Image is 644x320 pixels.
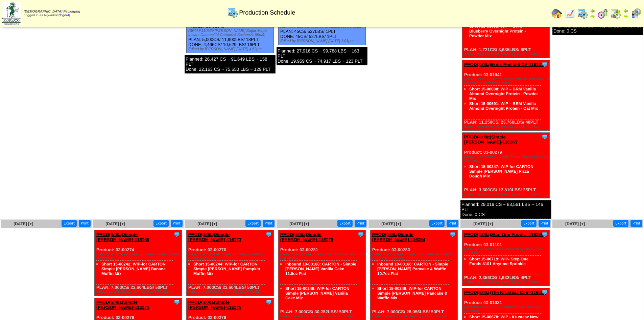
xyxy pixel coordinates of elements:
[372,314,457,318] div: Edited by [PERSON_NAME] [DATE] 6:51pm
[429,220,445,227] button: Export
[460,200,551,219] div: Planned: 29,019 CS ~ 83,561 LBS ~ 146 PLT Done: 0 CS
[377,286,447,300] a: Short 15-00248: WIP-for CARTON Simple [PERSON_NAME] Pancake & Waffle Mix
[623,8,628,14] img: arrowleft.gif
[597,8,608,19] img: calendarblend.gif
[372,232,425,242] a: PROD(4:00a)Simple [PERSON_NAME]-116364
[613,220,628,227] button: Export
[355,220,366,227] button: Print
[464,280,549,284] div: Edited by [PERSON_NAME] [DATE] 6:54pm
[623,14,628,19] img: arrowright.gif
[462,60,550,131] div: Product: 03-01041 PLAN: 11,250CS / 23,760LBS / 40PLT
[464,232,543,237] a: PROD(4:00a)Step One Foods, -116395
[188,47,273,51] div: Edited by [PERSON_NAME] [DATE] 4:52pm
[96,300,149,310] a: PROD(5:00a)Simple [PERSON_NAME]-116171
[95,230,182,296] div: Product: 03-00274 PLAN: 7,000CS / 23,604LBS / 50PLT
[14,221,33,226] a: [DATE] [+]
[280,39,365,43] div: Edited by [PERSON_NAME] [DATE] 1:01pm
[285,286,350,300] a: Short 15-00249: WIP-for CARTON Simple [PERSON_NAME] Vanilla Cake Mix
[188,252,273,260] div: (Simple [PERSON_NAME] Pumpkin Muffin (6/9oz Cartons))
[551,8,562,19] img: home.gif
[469,87,538,101] a: Short 15-00698: WIP – BRM Vanilla Almond Overnight Protein - Powder Mix
[101,262,166,276] a: Short 15-00242: WIP-for CARTON Simple [PERSON_NAME] Banana Muffin Mix
[173,299,180,305] img: Tooltip
[462,133,550,198] div: Product: 03-00279 PLAN: 3,500CS / 12,810LBS / 25PLT
[565,221,585,226] a: [DATE] [+]
[464,192,549,196] div: Edited by [PERSON_NAME] [DATE] 6:57pm
[464,155,549,163] div: (Simple [PERSON_NAME] Pizza Dough (6/9.8oz Cartons))
[447,220,458,227] button: Print
[285,262,356,276] a: Inbound 10-00168: CARTON - Simple [PERSON_NAME] Vanilla Cake 11.5oz Flat
[464,62,544,67] a: PROD(8:00a)Bobs Red Mill GF-116131
[630,8,641,19] img: calendarcustomer.gif
[473,221,493,226] a: [DATE] [+]
[449,231,456,238] img: Tooltip
[105,221,125,226] a: [DATE] [+]
[539,220,550,227] button: Print
[289,221,309,226] a: [DATE] [+]
[590,8,595,14] img: arrowleft.gif
[265,299,272,305] img: Tooltip
[173,231,180,238] img: Tooltip
[188,29,273,37] div: (BRM P110939 [PERSON_NAME] Sugar Maple Instant Oatmeal (4 Cartons-6 Sachets/1.59oz))
[337,220,353,227] button: Export
[187,230,274,296] div: Product: 03-00276 PLAN: 7,000CS / 23,604LBS / 50PLT
[381,221,401,226] a: [DATE] [+]
[280,232,333,242] a: PROD(4:00a)Simple [PERSON_NAME]-116179
[541,289,548,296] img: Tooltip
[2,2,21,25] img: zoroco-logo-small.webp
[197,221,217,226] a: [DATE] [+]
[265,231,272,238] img: Tooltip
[469,164,533,178] a: Short 15-00247: WIP-for CARTON Simple [PERSON_NAME] Pizza Dough Mix
[610,8,621,19] img: calendarinout.gif
[541,133,548,140] img: Tooltip
[79,220,91,227] button: Print
[24,10,80,14] span: [DEMOGRAPHIC_DATA] Packaging
[564,8,575,19] img: line_graph.gif
[469,101,538,111] a: Short 15-00691: WIP – BRM Vanilla Almond Overnight Protein - Oat Mix
[280,314,365,318] div: Edited by [PERSON_NAME] [DATE] 6:38pm
[62,220,77,227] button: Export
[462,230,550,286] div: Product: 03-01101 PLAN: 2,356CS / 1,932LBS / 4PLT
[464,134,517,145] a: PROD(4:00p)Simple [PERSON_NAME]-116165
[263,220,275,227] button: Print
[357,231,364,238] img: Tooltip
[521,220,536,227] button: Export
[464,77,549,85] div: (BRM P111033 Vanilla Overnight Protein Oats (4 Cartons-4 Sachets/2.12oz))
[541,61,548,68] img: Tooltip
[58,14,70,17] a: (logout)
[185,55,276,73] div: Planned: 26,427 CS ~ 91,649 LBS ~ 158 PLT Done: 22,163 CS ~ 75,650 LBS ~ 129 PLT
[171,220,183,227] button: Print
[24,10,80,17] span: Logged in as Rquadros
[590,14,595,19] img: arrowright.gif
[96,232,149,242] a: PROD(4:00a)Simple [PERSON_NAME]-116169
[464,52,549,56] div: Edited by [PERSON_NAME] [DATE] 3:44pm
[464,290,546,295] a: PROD(5:00a)The Krusteaz Com-116399
[377,262,448,276] a: Inbound 10-00166: CARTON - Simple [PERSON_NAME] Pancake & Waffle 10.7oz Flat
[96,290,182,294] div: Edited by [PERSON_NAME] [DATE] 6:32pm
[245,220,261,227] button: Export
[464,125,549,129] div: Edited by [PERSON_NAME] [DATE] 6:24pm
[469,257,528,266] a: Short 15-00719: WIP- Step One Foods 8101 Anytime Sprinkle
[96,252,182,260] div: (Simple [PERSON_NAME] Banana Muffin (6/9oz Cartons))
[280,252,365,260] div: (Simple [PERSON_NAME] Vanilla Cake (6/11.5oz Cartons))
[469,24,526,38] a: Short 15-00699: WIP – BRM Blueberry Overnight Protein - Powder Mix
[187,12,274,53] div: Product: 03-01045 PLAN: 5,000CS / 11,900LBS / 18PLT DONE: 4,466CS / 10,629LBS / 16PLT
[188,300,241,310] a: PROD(5:00a)Simple [PERSON_NAME]-116175
[188,232,241,242] a: PROD(4:00a)Simple [PERSON_NAME]-116173
[277,47,367,65] div: Planned: 27,916 CS ~ 99,788 LBS ~ 163 PLT Done: 19,959 CS ~ 74,917 LBS ~ 123 PLT
[464,305,549,313] div: (Krusteaz 2025 GF Cinnamon Crumb Cake (8/20oz))
[239,9,295,16] span: Production Schedule
[372,252,457,260] div: (Simple [PERSON_NAME] Pancake and Waffle (6/10.7oz Cartons))
[153,220,169,227] button: Export
[464,247,549,255] div: (Step One Foods 5001 Anytime Sprinkle (12-1.09oz))
[193,262,260,276] a: Short 15-00244: WIP-for CARTON Simple [PERSON_NAME] Pumpkin Muffin Mix
[541,231,548,238] img: Tooltip
[188,290,273,294] div: Edited by [PERSON_NAME] [DATE] 6:35pm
